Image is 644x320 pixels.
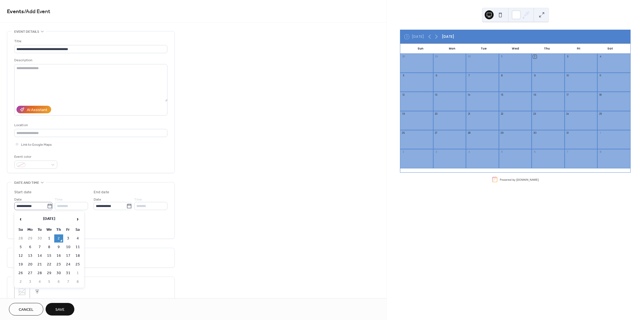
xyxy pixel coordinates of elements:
[16,213,25,225] span: ‹
[435,150,438,154] div: 3
[94,197,101,203] span: Date
[14,38,166,44] div: Title
[500,131,504,135] div: 29
[402,131,405,135] div: 26
[35,252,44,260] td: 14
[468,44,499,54] div: Tue
[402,55,405,58] div: 28
[467,74,471,77] div: 7
[16,260,25,269] td: 19
[55,197,63,203] span: Time
[26,234,35,243] td: 29
[54,234,63,243] td: 2
[594,44,626,54] div: Sat
[19,307,34,313] span: Cancel
[73,260,82,269] td: 25
[35,278,44,286] td: 4
[64,234,73,243] td: 3
[35,226,44,234] th: Tu
[467,131,471,135] div: 28
[54,260,63,269] td: 23
[54,278,63,286] td: 6
[500,74,504,77] div: 8
[35,234,44,243] td: 30
[74,213,82,225] span: ›
[26,243,35,251] td: 6
[402,150,405,154] div: 2
[7,6,24,17] a: Events
[64,243,73,251] td: 10
[16,106,51,113] button: AI Assistant
[134,197,142,203] span: Time
[436,44,468,54] div: Mon
[73,269,82,277] td: 1
[45,234,54,243] td: 1
[14,189,32,195] div: Start date
[26,260,35,269] td: 20
[435,55,438,58] div: 29
[566,131,569,135] div: 31
[14,197,22,203] span: Date
[467,150,471,154] div: 4
[14,57,166,63] div: Description
[73,252,82,260] td: 18
[16,234,25,243] td: 28
[402,93,405,97] div: 12
[35,243,44,251] td: 7
[26,278,35,286] td: 3
[14,180,39,186] span: Date and time
[499,44,531,54] div: Wed
[27,107,47,113] div: AI Assistant
[566,93,569,97] div: 17
[26,213,73,225] th: [DATE]
[26,269,35,277] td: 27
[500,150,504,154] div: 5
[533,112,536,116] div: 23
[24,6,50,17] span: / Add Event
[73,234,82,243] td: 4
[35,269,44,277] td: 28
[16,269,25,277] td: 26
[45,278,54,286] td: 5
[9,303,43,316] button: Cancel
[54,252,63,260] td: 16
[45,260,54,269] td: 22
[435,74,438,77] div: 6
[73,243,82,251] td: 11
[14,284,30,300] div: ;
[14,154,56,160] div: Event color
[55,307,65,313] span: Save
[599,131,602,135] div: 1
[599,55,602,58] div: 4
[566,55,569,58] div: 3
[533,74,536,77] div: 9
[533,150,536,154] div: 6
[26,252,35,260] td: 13
[566,74,569,77] div: 10
[54,243,63,251] td: 9
[566,112,569,116] div: 24
[45,269,54,277] td: 29
[402,74,405,77] div: 5
[566,150,569,154] div: 7
[64,252,73,260] td: 17
[16,278,25,286] td: 2
[599,93,602,97] div: 18
[533,131,536,135] div: 30
[467,55,471,58] div: 30
[73,278,82,286] td: 8
[500,93,504,97] div: 15
[467,112,471,116] div: 21
[500,178,539,182] div: Powered by
[435,112,438,116] div: 20
[531,44,563,54] div: Thu
[516,178,539,182] a: [DOMAIN_NAME]
[16,252,25,260] td: 12
[14,29,39,35] span: Event details
[599,112,602,116] div: 25
[45,226,54,234] th: We
[73,226,82,234] th: Sa
[500,112,504,116] div: 22
[402,112,405,116] div: 19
